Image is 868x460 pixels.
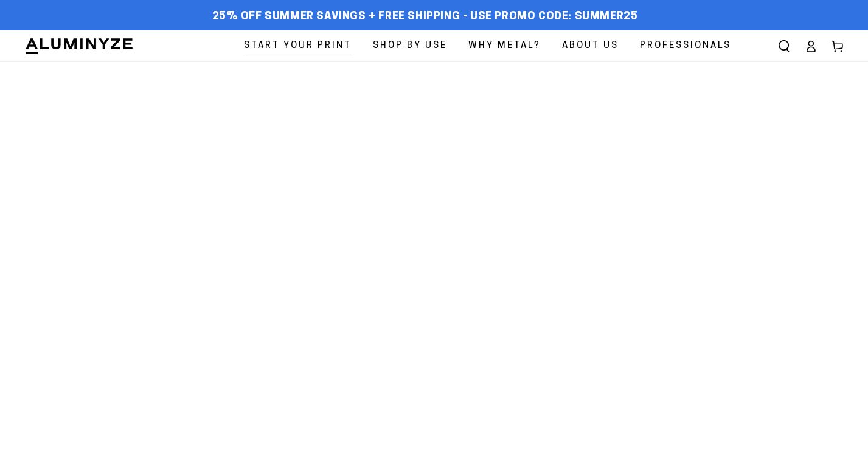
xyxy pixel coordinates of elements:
summary: Search our site [771,33,797,60]
a: Why Metal? [459,30,550,61]
a: Start Your Print [235,30,361,61]
span: Professionals [640,38,731,54]
a: Shop By Use [364,30,456,61]
span: 25% off Summer Savings + Free Shipping - Use Promo Code: SUMMER25 [212,10,638,24]
span: Start Your Print [244,38,352,54]
img: Aluminyze [24,37,134,55]
span: Shop By Use [373,38,447,54]
a: About Us [553,30,628,61]
span: About Us [562,38,619,54]
span: Why Metal? [468,38,541,54]
a: Professionals [631,30,740,61]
